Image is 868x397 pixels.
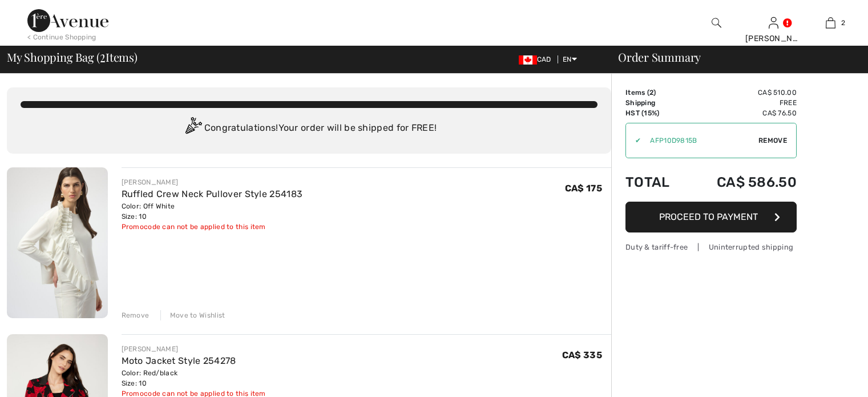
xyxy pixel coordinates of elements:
[160,310,225,320] div: Move to Wishlist
[27,9,108,32] img: 1ère Avenue
[841,18,845,28] span: 2
[659,211,758,222] span: Proceed to Payment
[649,89,653,97] span: 2
[687,163,797,202] td: CA$ 586.50
[745,33,801,45] div: [PERSON_NAME]
[826,16,835,30] img: My Bag
[604,51,861,63] div: Order Summary
[758,135,787,146] span: Remove
[122,177,303,187] div: [PERSON_NAME]
[519,55,537,65] img: Canadian Dollar
[625,108,687,118] td: HST (15%)
[625,202,797,232] button: Proceed to Payment
[181,117,204,140] img: Congratulation2.svg
[122,222,303,232] div: Promocode can not be applied to this item
[802,16,858,30] a: 2
[122,344,266,354] div: [PERSON_NAME]
[562,350,602,360] span: CA$ 335
[625,87,687,98] td: Items ( )
[563,55,577,63] span: EN
[100,49,106,63] span: 2
[769,16,778,30] img: My Info
[626,135,641,146] div: ✔
[21,117,597,140] div: Congratulations! Your order will be shipped for FREE!
[625,163,687,202] td: Total
[122,201,303,222] div: Color: Off White Size: 10
[519,55,556,63] span: CAD
[122,310,150,320] div: Remove
[122,355,236,366] a: Moto Jacket Style 254278
[7,167,108,318] img: Ruffled Crew Neck Pullover Style 254183
[122,189,303,199] a: Ruffled Crew Neck Pullover Style 254183
[625,98,687,108] td: Shipping
[641,123,758,158] input: Promo code
[712,16,721,30] img: search the website
[687,98,797,108] td: Free
[687,108,797,118] td: CA$ 76.50
[625,242,797,252] div: Duty & tariff-free | Uninterrupted shipping
[7,51,138,63] span: My Shopping Bag ( Items)
[769,17,778,28] a: Sign In
[565,183,602,194] span: CA$ 175
[27,32,96,42] div: < Continue Shopping
[122,368,266,388] div: Color: Red/black Size: 10
[687,87,797,98] td: CA$ 510.00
